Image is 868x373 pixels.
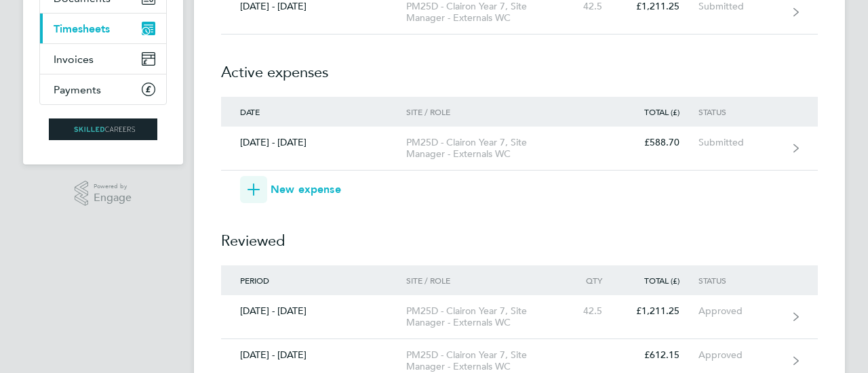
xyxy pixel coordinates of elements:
span: Timesheets [54,22,110,35]
div: PM25D - Clairon Year 7, Site Manager - Externals WC [406,137,561,160]
div: 42.5 [561,305,621,317]
div: 42.5 [561,1,621,12]
div: Site / Role [406,276,561,285]
h2: Reviewed [221,203,818,265]
span: Powered by [94,181,132,192]
a: Invoices [40,44,166,74]
div: Total (£) [621,107,698,116]
div: Approved [698,305,782,317]
div: £588.70 [621,137,698,148]
span: Engage [94,192,132,204]
div: Qty [561,276,621,285]
span: New expense [271,181,341,198]
a: [DATE] - [DATE]PM25D - Clairon Year 7, Site Manager - Externals WC42.5£1,211.25Approved [221,295,818,339]
img: skilledcareers-logo-retina.png [49,118,157,140]
div: Approved [698,349,782,361]
a: Timesheets [40,14,166,43]
span: Period [240,275,269,286]
a: Powered byEngage [75,181,132,206]
div: PM25D - Clairon Year 7, Site Manager - Externals WC [406,1,561,24]
div: [DATE] - [DATE] [221,137,406,148]
div: [DATE] - [DATE] [221,1,406,12]
h2: Active expenses [221,35,818,97]
div: Site / Role [406,107,561,116]
div: [DATE] - [DATE] [221,305,406,317]
a: Payments [40,74,166,104]
div: [DATE] - [DATE] [221,349,406,361]
span: Invoices [54,53,94,66]
div: Submitted [698,137,782,148]
div: £1,211.25 [621,305,698,317]
div: Total (£) [621,276,698,285]
div: Status [698,276,782,285]
div: £612.15 [621,349,698,361]
button: New expense [240,176,341,203]
a: [DATE] - [DATE]PM25D - Clairon Year 7, Site Manager - Externals WC£588.70Submitted [221,127,818,171]
div: Submitted [698,1,782,12]
span: Payments [54,83,101,96]
a: Go to home page [39,118,167,140]
div: PM25D - Clairon Year 7, Site Manager - Externals WC [406,305,561,328]
div: Date [221,107,406,116]
div: PM25D - Clairon Year 7, Site Manager - Externals WC [406,349,561,372]
div: £1,211.25 [621,1,698,12]
div: Status [698,107,782,116]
